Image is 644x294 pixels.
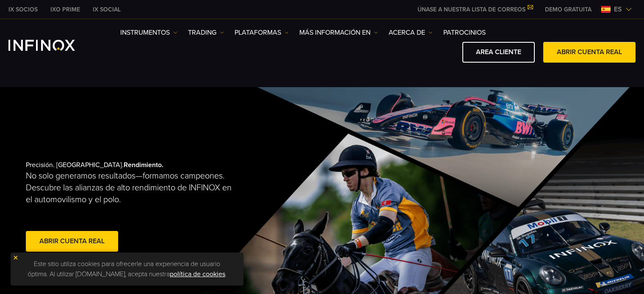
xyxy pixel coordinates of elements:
[26,231,118,252] a: Abrir cuenta real
[235,27,289,38] a: PLATAFORMAS
[389,27,433,38] a: ACERCA DE
[86,5,127,14] a: INFINOX
[462,42,535,63] a: AREA CLIENTE
[299,27,378,38] a: Más información en
[443,27,486,38] a: Patrocinios
[44,5,86,14] a: INFINOX
[120,27,177,38] a: Instrumentos
[539,5,598,14] a: INFINOX MENU
[188,27,224,38] a: TRADING
[611,4,625,14] span: es
[26,170,239,206] p: No solo generamos resultados—formamos campeones. Descubre las alianzas de alto rendimiento de INF...
[2,5,44,14] a: INFINOX
[411,6,539,13] a: ÚNASE A NUESTRA LISTA DE CORREOS
[8,40,95,51] a: INFINOX Logo
[124,161,163,169] strong: Rendimiento.
[170,270,225,278] a: política de cookies
[26,147,293,267] div: Precisión. [GEOGRAPHIC_DATA].
[13,255,19,261] img: yellow close icon
[543,42,636,63] a: ABRIR CUENTA REAL
[15,257,239,281] p: Este sitio utiliza cookies para ofrecerle una experiencia de usuario óptima. Al utilizar [DOMAIN_...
